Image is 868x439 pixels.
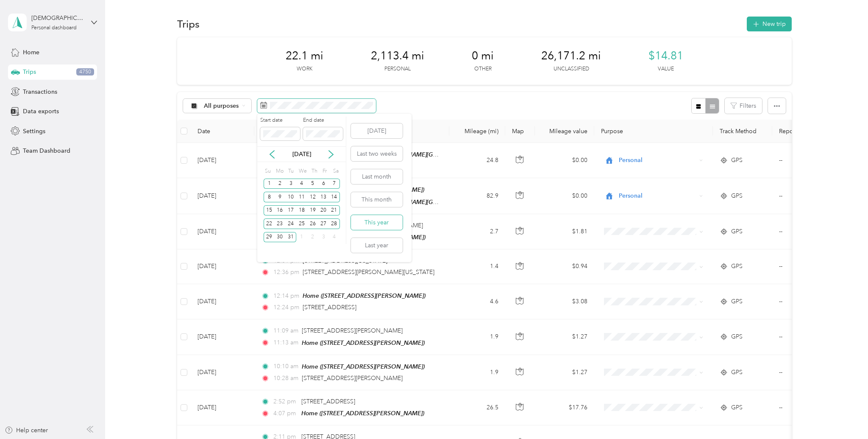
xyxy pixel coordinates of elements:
th: Date [191,120,254,143]
div: Su [264,165,272,177]
div: Personal dashboard [31,25,77,31]
button: Last year [351,238,403,253]
td: [DATE] [191,284,254,319]
div: 11 [296,192,307,202]
td: $1.27 [535,355,594,390]
span: 0 mi [472,49,494,63]
span: Home ([STREET_ADDRESS][PERSON_NAME]) [303,292,426,299]
span: Home ([STREET_ADDRESS][PERSON_NAME]) [302,363,425,370]
td: 1.9 [449,355,505,390]
button: Help center [5,426,48,435]
span: 10:10 am [273,362,298,371]
h1: Trips [177,20,200,28]
div: Th [310,165,318,177]
td: -- [772,319,849,355]
div: 3 [318,232,329,243]
span: GPS [731,332,743,341]
td: 24.8 [449,143,505,178]
td: [DATE] [191,319,254,355]
td: [DATE] [191,214,254,249]
th: Track Method [713,120,772,143]
span: Transactions [23,87,57,96]
span: Team Dashboard [23,146,70,155]
div: 31 [285,232,296,243]
span: GPS [731,403,743,412]
td: $1.27 [535,319,594,355]
td: 1.4 [449,249,505,284]
span: Personal [619,156,696,165]
span: GPS [731,156,743,165]
td: $17.76 [535,390,594,425]
span: GPS [731,191,743,201]
button: New trip [747,17,792,31]
td: 26.5 [449,390,505,425]
div: Sa [332,165,340,177]
th: Report [772,120,849,143]
p: Other [474,65,492,73]
div: 2 [275,179,286,189]
span: 10:28 am [273,374,298,383]
label: End date [303,117,343,124]
span: GPS [731,297,743,306]
td: -- [772,355,849,390]
div: 16 [275,205,286,216]
span: 12:24 pm [273,303,299,312]
td: $3.08 [535,284,594,319]
div: 2 [307,232,318,243]
div: 30 [275,232,286,243]
span: Data exports [23,107,59,116]
span: Trips [23,67,36,76]
td: -- [772,143,849,178]
div: 20 [318,205,329,216]
div: 1 [264,179,275,189]
div: 3 [285,179,296,189]
div: 13 [318,192,329,202]
div: 28 [329,218,340,229]
div: 19 [307,205,318,216]
span: 11:09 am [273,326,298,336]
button: Last month [351,169,403,184]
div: 15 [264,205,275,216]
td: $0.94 [535,249,594,284]
span: 22.1 mi [286,49,323,63]
button: This year [351,215,403,230]
span: GPS [731,368,743,377]
button: Last two weeks [351,146,403,161]
td: -- [772,390,849,425]
span: Home [23,48,39,57]
div: 7 [329,179,340,189]
span: 11:13 am [273,338,298,347]
td: $1.81 [535,214,594,249]
td: 2.7 [449,214,505,249]
p: Work [297,65,312,73]
td: [DATE] [191,143,254,178]
span: [STREET_ADDRESS][US_STATE] [303,257,387,264]
p: Unclassified [554,65,589,73]
span: Settings [23,127,45,136]
td: -- [772,214,849,249]
div: We [298,165,307,177]
label: Start date [260,117,300,124]
span: 2:52 pm [273,397,298,406]
div: 5 [307,179,318,189]
th: Mileage (mi) [449,120,505,143]
iframe: Everlance-gr Chat Button Frame [821,391,868,439]
div: Fr [321,165,329,177]
div: 1 [296,232,307,243]
div: 14 [329,192,340,202]
div: 24 [285,218,296,229]
span: [STREET_ADDRESS] [303,304,356,311]
span: 26,171.2 mi [541,49,601,63]
div: 26 [307,218,318,229]
th: Map [505,120,535,143]
th: Mileage value [535,120,594,143]
button: Filters [725,98,762,114]
div: 4 [329,232,340,243]
span: 2,113.4 mi [371,49,424,63]
span: GPS [731,262,743,271]
span: GPS [731,227,743,236]
th: Locations [254,120,449,143]
p: Value [658,65,674,73]
div: 18 [296,205,307,216]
